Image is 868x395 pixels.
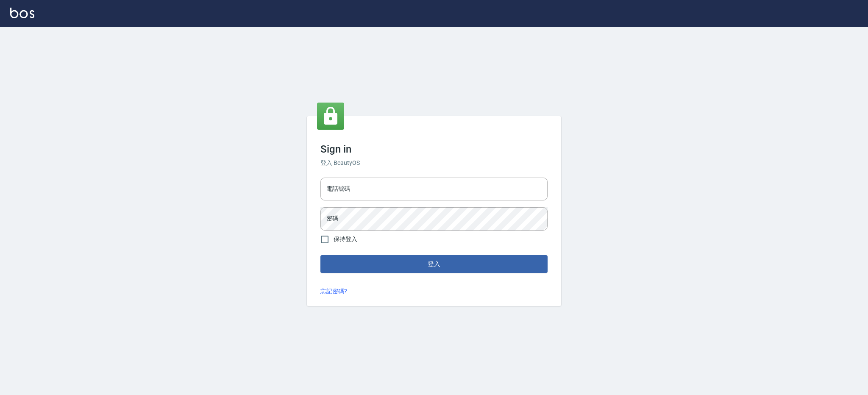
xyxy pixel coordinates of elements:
[320,287,347,296] a: 忘記密碼?
[320,255,548,273] button: 登入
[320,159,548,167] h6: 登入 BeautyOS
[320,143,548,155] h3: Sign in
[10,8,34,18] img: Logo
[334,235,357,244] span: 保持登入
